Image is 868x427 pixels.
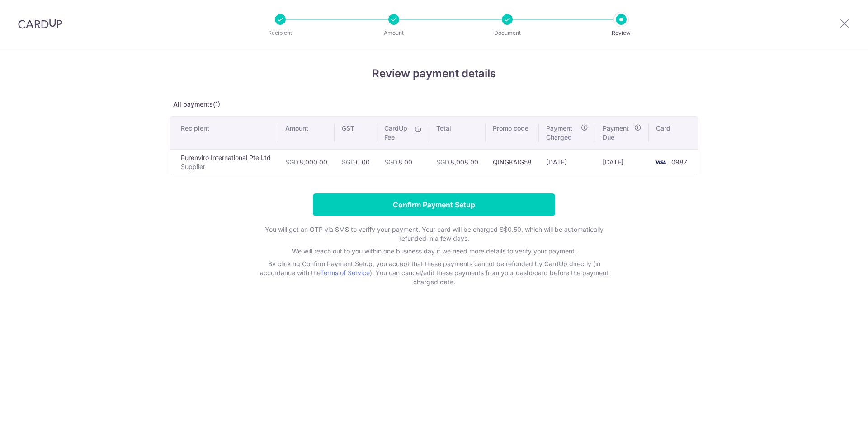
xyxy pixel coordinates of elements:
td: QINGKAIG58 [486,149,539,175]
p: Recipient [247,28,314,38]
td: 8,008.00 [429,149,486,175]
iframe: Opens a widget where you can find more information [810,400,859,422]
span: CardUp Fee [384,124,410,142]
span: SGD [436,158,449,166]
td: [DATE] [539,149,595,175]
span: SGD [384,158,397,166]
img: <span class="translation_missing" title="translation missing: en.account_steps.new_confirm_form.b... [651,157,670,168]
h4: Review payment details [170,66,698,82]
img: CardUp [18,18,62,29]
a: Terms of Service [320,269,370,277]
p: Amount [360,28,427,38]
span: SGD [285,158,298,166]
p: You will get an OTP via SMS to verify your payment. Your card will be charged S$0.50, which will ... [253,225,615,243]
td: 8.00 [377,149,429,175]
td: Purenviro International Pte Ltd [170,149,278,175]
p: Supplier [181,162,271,171]
p: We will reach out to you within one business day if we need more details to verify your payment. [253,247,615,256]
p: All payments(1) [170,100,698,109]
td: [DATE] [595,149,649,175]
th: Card [649,117,698,149]
input: Confirm Payment Setup [313,193,555,216]
span: SGD [342,158,355,166]
span: 0987 [671,158,687,166]
th: Amount [278,117,335,149]
th: GST [335,117,377,149]
p: Review [588,28,655,38]
td: 0.00 [335,149,377,175]
th: Total [429,117,486,149]
span: Payment Due [603,124,632,142]
th: Promo code [486,117,539,149]
p: Document [474,28,541,38]
p: By clicking Confirm Payment Setup, you accept that these payments cannot be refunded by CardUp di... [253,259,615,286]
span: Payment Charged [546,124,578,142]
th: Recipient [170,117,278,149]
td: 8,000.00 [278,149,335,175]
